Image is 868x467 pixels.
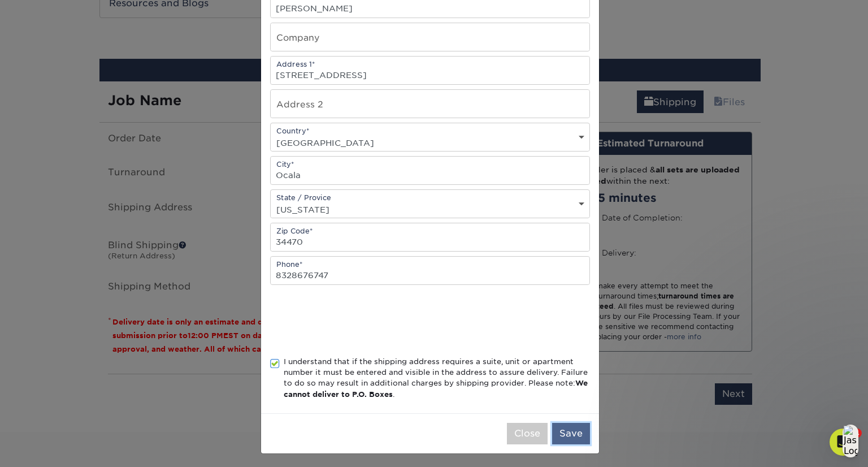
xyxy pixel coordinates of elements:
button: Close [507,423,548,444]
div: I understand that if the shipping address requires a suite, unit or apartment number it must be e... [284,356,590,400]
button: Save [552,423,590,444]
iframe: reCAPTCHA [270,299,442,343]
b: We cannot deliver to P.O. Boxes [284,379,588,398]
iframe: Intercom live chat [830,429,857,456]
